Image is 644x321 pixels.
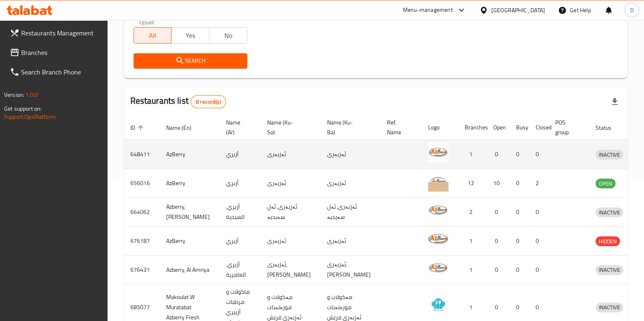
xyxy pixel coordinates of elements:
span: Name (Ku-Ba) [327,118,371,137]
span: INACTIVE [596,208,623,217]
td: Azberry, Al Amriya [160,255,220,284]
td: ئەزبەری [261,169,321,198]
td: 0 [487,255,510,284]
a: Restaurants Management [3,23,108,43]
img: Azberry, Al Saydeya [428,200,448,221]
td: ئەزبەری، [PERSON_NAME] [261,255,321,284]
td: 0 [510,255,529,284]
td: 0 [529,255,549,284]
th: Open [487,115,510,140]
td: ئەزبەری [261,140,321,169]
td: 0 [510,140,529,169]
span: D [630,6,633,15]
td: ئەزبەری [321,169,380,198]
td: ئەزبەری، ئەل سەیدیە [261,198,321,227]
td: 0 [510,198,529,227]
img: Azberry, Al Amriya [428,258,448,278]
span: 1.0.0 [25,90,38,100]
td: 0 [487,227,510,255]
h2: Restaurants list [130,95,226,108]
td: 0 [529,227,549,255]
span: Name (Ku-So) [267,118,311,137]
td: 1 [458,140,487,169]
span: Restaurants Management [21,28,101,38]
td: 0 [487,140,510,169]
span: Name (Ar) [226,118,251,137]
span: Get support on: [4,103,42,114]
img: AzBerry [428,171,448,192]
td: 2 [529,169,549,198]
div: [GEOGRAPHIC_DATA] [491,6,545,15]
td: 648411 [124,140,160,169]
span: INACTIVE [596,150,623,159]
button: All [134,27,172,44]
td: 12 [458,169,487,198]
td: ئەزبەری [321,227,380,255]
td: AzBerry [160,227,220,255]
span: Search [140,56,241,66]
span: Ref. Name [387,118,412,137]
img: AzBerry [428,229,448,249]
span: OPEN [596,179,615,188]
span: Version: [4,90,24,100]
td: ئەزبەری [261,227,321,255]
span: POS group [555,118,579,137]
th: Busy [510,115,529,140]
td: ئەزبەری، [PERSON_NAME] [321,255,380,284]
td: 0 [510,169,529,198]
td: 676431 [124,255,160,284]
th: Branches [458,115,487,140]
td: 0 [510,227,529,255]
td: 676187 [124,227,160,255]
th: Logo [422,115,458,140]
td: ئەزبەری [321,140,380,169]
td: Azberry, [PERSON_NAME] [160,198,220,227]
td: 664062 [124,198,160,227]
span: Status [596,123,622,133]
td: AzBerry [160,169,220,198]
td: 10 [487,169,510,198]
img: Makoulat W Muratabat Azberry Fresh [428,295,448,316]
td: أزبري [220,227,261,255]
a: Search Branch Phone [3,62,108,82]
td: أزبري [220,140,261,169]
a: Support.OpsPlatform [4,111,56,122]
td: 0 [529,198,549,227]
button: Yes [171,27,209,44]
button: Search [134,53,247,68]
td: AzBerry [160,140,220,169]
div: Menu-management [403,5,453,15]
td: 2 [458,198,487,227]
td: 0 [529,140,549,169]
th: Closed [529,115,549,140]
span: INACTIVE [596,303,623,312]
span: INACTIVE [596,265,623,275]
td: 1 [458,255,487,284]
span: 8 record(s) [191,98,226,106]
span: Yes [175,30,206,41]
span: Search Branch Phone [21,67,101,77]
span: Name (En) [166,123,202,133]
td: 1 [458,227,487,255]
img: AzBerry [428,142,448,163]
label: Upsell [139,19,154,25]
span: No [213,30,244,41]
span: All [137,30,169,41]
td: 656016 [124,169,160,198]
td: أزبري، العامرية [220,255,261,284]
td: أزبري [220,169,261,198]
span: Branches [21,48,101,57]
span: ID [130,123,146,133]
div: INACTIVE [596,303,623,312]
div: INACTIVE [596,265,623,275]
div: Export file [605,92,624,111]
td: ئەزبەری، ئەل سەیدیە [321,198,380,227]
a: Branches [3,43,108,62]
td: أزبري، السيدية [220,198,261,227]
span: HIDDEN [596,237,620,246]
div: Total records count [191,95,226,108]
